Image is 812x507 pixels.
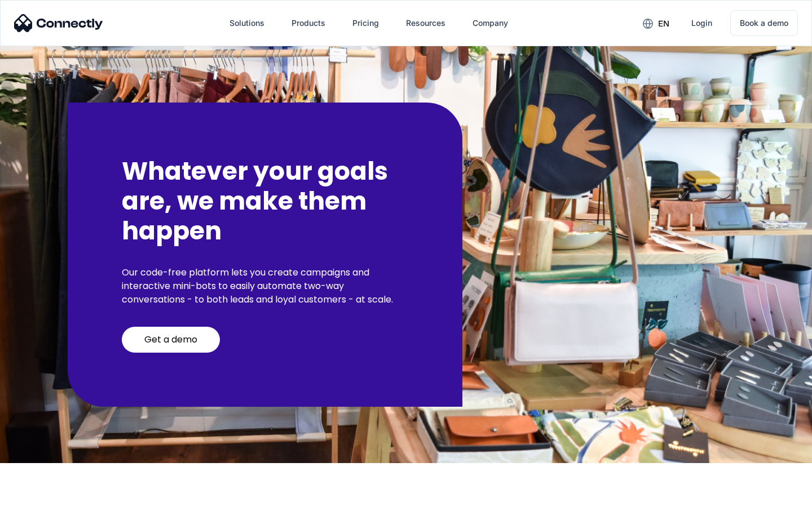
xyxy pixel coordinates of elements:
[122,157,408,246] h2: Whatever your goals are, we make them happen
[682,10,721,37] a: Login
[11,487,68,503] aside: Language selected: English
[658,16,669,32] div: en
[230,15,264,31] div: Solutions
[352,15,379,31] div: Pricing
[23,487,68,503] ul: Language list
[144,334,197,345] div: Get a demo
[730,10,798,36] a: Book a demo
[343,10,388,37] a: Pricing
[14,14,103,32] img: Connectly Logo
[691,15,712,31] div: Login
[122,327,220,353] a: Get a demo
[406,15,445,31] div: Resources
[292,15,325,31] div: Products
[122,266,408,306] p: Our code-free platform lets you create campaigns and interactive mini-bots to easily automate two...
[473,15,508,31] div: Company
